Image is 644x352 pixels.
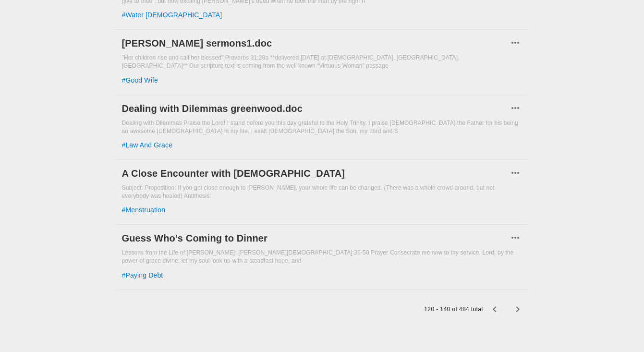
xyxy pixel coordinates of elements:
[122,54,522,70] div: "Her children rise and call her blessed" Proverbs 31:28a **delivered [DATE] at [DEMOGRAPHIC_DATA]...
[122,75,158,85] a: # good wife
[122,184,522,200] div: Subject: Proposition: If you get close enough to [PERSON_NAME], your whole life can be changed. (...
[122,205,166,215] a: # menstruation
[122,119,522,135] div: Dealing with Dilemmas Praise the Lord! I stand before you this day grateful to the Holy Trinity. ...
[122,270,163,280] a: # paying debt
[122,10,222,20] a: # water [DEMOGRAPHIC_DATA]
[122,140,173,150] a: # law and grace
[596,304,632,340] iframe: Drift Widget Chat Controller
[419,306,483,313] span: 120 - 140 of 484 total
[122,36,508,51] a: [PERSON_NAME] sermons1.doc
[122,101,508,116] a: Dealing with Dilemmas greenwood.doc
[122,249,522,265] div: Lessons from the Life of [PERSON_NAME]: [PERSON_NAME][DEMOGRAPHIC_DATA]:36-50 Prayer Consecrate m...
[122,231,508,246] a: Guess Who’s Coming to Dinner
[122,166,508,181] a: A Close Encounter with [DEMOGRAPHIC_DATA]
